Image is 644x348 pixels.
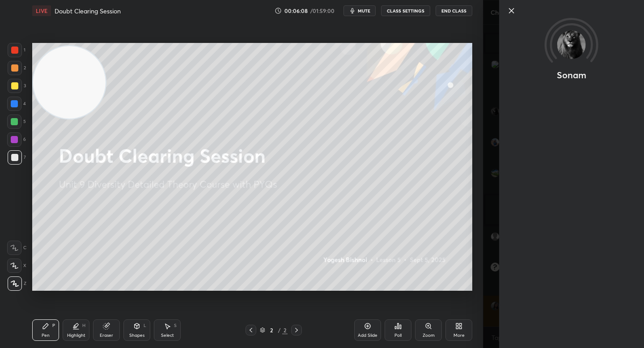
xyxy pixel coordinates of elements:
[358,8,370,14] span: mute
[423,333,435,338] div: Zoom
[7,132,26,147] div: 6
[453,333,465,338] div: More
[278,327,280,333] div: /
[174,323,177,328] div: S
[32,5,51,16] div: LIVE
[7,115,26,129] div: 5
[129,333,144,338] div: Shapes
[67,333,85,338] div: Highlight
[499,79,644,89] div: animation
[100,333,113,338] div: Eraser
[52,323,55,328] div: P
[8,150,26,165] div: 7
[267,327,276,333] div: 2
[82,323,85,328] div: H
[7,97,26,111] div: 4
[161,333,174,338] div: Select
[42,333,50,338] div: Pen
[8,276,26,291] div: Z
[55,7,121,15] h4: Doubt Clearing Session
[343,5,376,16] button: mute
[144,323,146,328] div: L
[394,333,402,338] div: Poll
[436,5,472,16] button: End Class
[358,333,377,338] div: Add Slide
[8,43,25,57] div: 1
[7,259,26,273] div: X
[8,61,26,75] div: 2
[8,79,26,93] div: 3
[557,30,586,59] img: 54b74517950d4a7287490f84bc2c4620.jpg
[282,326,288,334] div: 2
[557,72,586,79] p: Sonam
[7,241,26,255] div: C
[381,5,430,16] button: CLASS SETTINGS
